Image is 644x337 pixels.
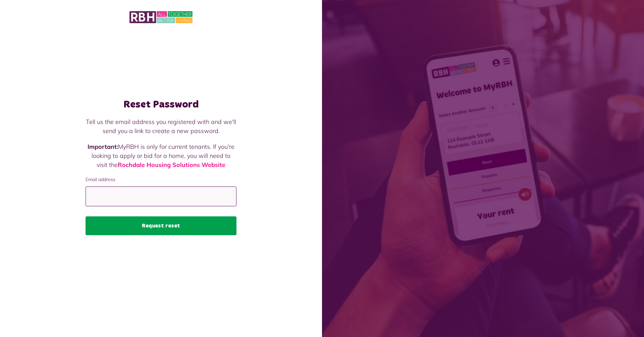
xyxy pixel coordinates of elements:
[86,98,236,111] h1: Reset Password
[129,10,193,24] img: MyRBH
[86,216,236,235] button: Request reset
[86,176,236,183] label: Email address
[86,117,236,135] p: Tell us the email address you registered with and we'll send you a link to create a new password.
[86,142,236,169] p: MyRBH is only for current tenants. If you're looking to apply or bid for a home, you will need to...
[88,143,118,151] strong: Important:
[118,161,225,169] a: Rochdale Housing Solutions Website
